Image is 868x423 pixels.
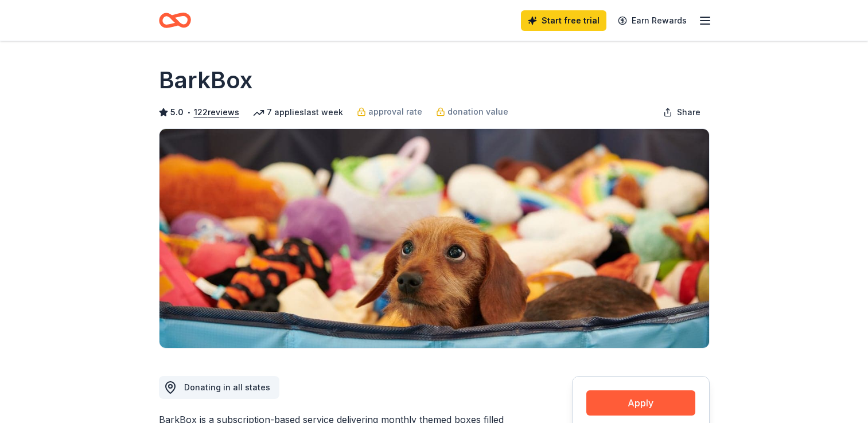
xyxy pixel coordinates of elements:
img: Image for BarkBox [159,129,709,348]
span: Share [677,105,700,119]
span: approval rate [368,105,422,119]
button: 122reviews [194,105,239,119]
span: Donating in all states [184,382,270,392]
span: 5.0 [170,105,184,119]
a: Home [159,7,191,34]
div: 7 applies last week [253,105,343,119]
a: approval rate [357,105,422,119]
h1: BarkBox [159,64,252,96]
button: Apply [586,390,695,416]
span: donation value [447,105,508,119]
button: Share [654,101,710,124]
a: Earn Rewards [611,10,694,31]
a: Start free trial [521,10,606,31]
a: donation value [436,105,508,119]
span: • [186,108,190,117]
